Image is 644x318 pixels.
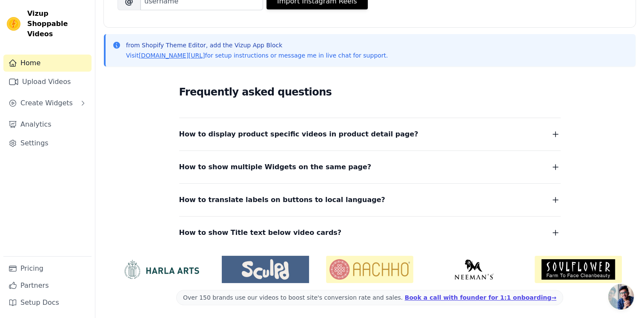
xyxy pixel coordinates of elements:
[535,256,622,283] img: Soulflower
[405,294,556,301] a: Book a call with founder for 1:1 onboarding
[126,41,388,49] p: from Shopify Theme Editor, add the Vizup App Block
[179,161,561,173] button: How to show multiple Widgets on the same page?
[126,51,388,60] p: Visit for setup instructions or message me in live chat for support.
[179,161,372,173] span: How to show multiple Widgets on the same page?
[27,9,88,39] span: Vizup Shoppable Videos
[3,73,92,90] a: Upload Videos
[3,260,92,277] a: Pricing
[179,84,561,101] h2: Frequently asked questions
[179,194,385,206] span: How to translate labels on buttons to local language?
[179,194,561,206] button: How to translate labels on buttons to local language?
[179,227,561,239] button: How to show Title text below video cards?
[139,52,205,59] a: [DOMAIN_NAME][URL]
[117,259,205,280] img: HarlaArts
[179,227,342,239] span: How to show Title text below video cards?
[430,259,518,280] img: Neeman's
[222,259,309,280] img: Sculpd US
[3,294,92,311] a: Setup Docs
[7,17,20,31] img: Vizup
[3,277,92,294] a: Partners
[3,135,92,152] a: Settings
[326,256,413,283] img: Aachho
[3,116,92,133] a: Analytics
[20,98,73,108] span: Create Widgets
[608,284,634,309] div: Chat abierto
[3,55,92,72] a: Home
[3,95,92,112] button: Create Widgets
[179,128,418,140] span: How to display product specific videos in product detail page?
[179,128,561,140] button: How to display product specific videos in product detail page?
